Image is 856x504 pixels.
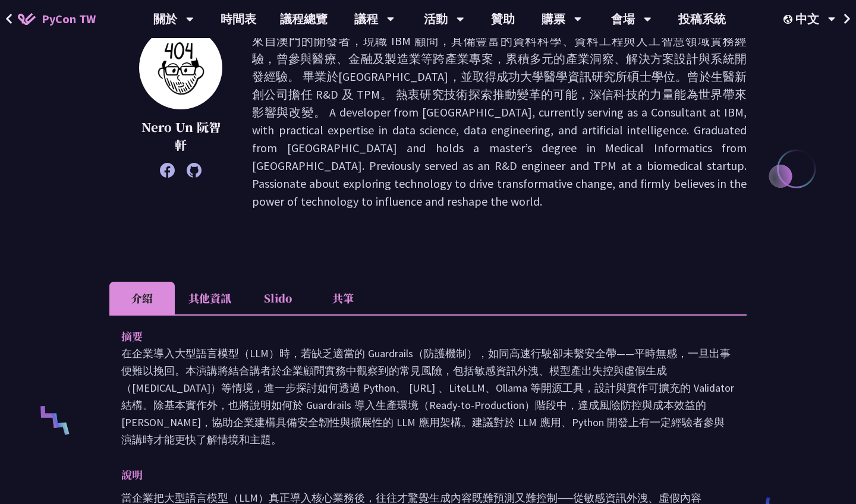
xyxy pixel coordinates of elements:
[121,327,711,345] p: 摘要
[6,4,108,34] a: PyCon TW
[252,32,747,210] p: 來自澳門的開發者，現職 IBM 顧問，具備豐富的資料科學、資料工程與人工智慧領域實務經驗，曾參與醫療、金融及製造業等跨產業專案，累積多元的產業洞察、解決方案設計與系統開發經驗。 畢業於[GEOG...
[109,282,175,314] li: 介紹
[139,26,222,109] img: Nero Un 阮智軒
[18,13,36,25] img: Home icon of PyCon TW 2025
[121,466,711,483] p: 說明
[783,15,795,24] img: Locale Icon
[139,118,222,154] p: Nero Un 阮智軒
[121,345,735,448] p: 在企業導入大型語言模型（LLM）時，若缺乏適當的 Guardrails（防護機制），如同高速行駛卻未繫安全帶——平時無感，一旦出事便難以挽回。本演講將結合講者於企業顧問實務中觀察到的常見風險，包...
[175,282,245,314] li: 其他資訊
[245,282,310,314] li: Slido
[310,282,376,314] li: 共筆
[42,10,96,28] span: PyCon TW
